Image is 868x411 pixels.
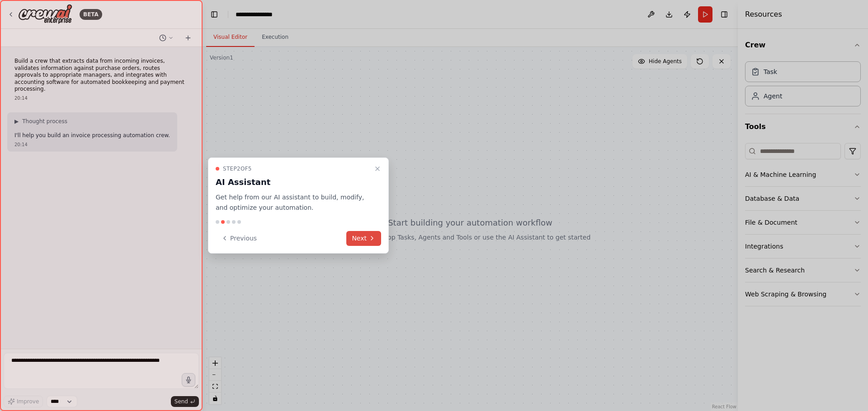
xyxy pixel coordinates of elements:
[216,231,262,246] button: Previous
[223,165,252,172] span: Step 2 of 5
[208,8,221,21] button: Hide left sidebar
[372,163,383,174] button: Close walkthrough
[216,176,370,189] h3: AI Assistant
[216,192,370,213] p: Get help from our AI assistant to build, modify, and optimize your automation.
[346,231,381,246] button: Next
